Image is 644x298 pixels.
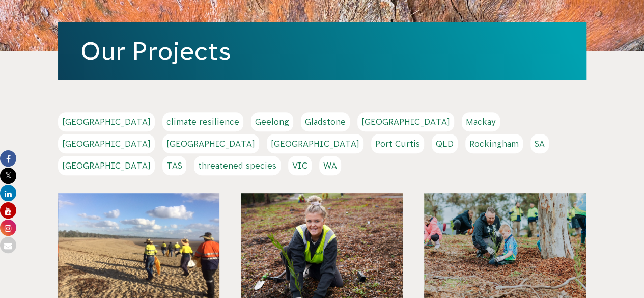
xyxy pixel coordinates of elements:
a: [GEOGRAPHIC_DATA] [58,112,155,131]
a: QLD [432,134,458,153]
a: Port Curtis [371,134,424,153]
a: climate resilience [162,112,243,131]
a: Geelong [251,112,293,131]
a: threatened species [194,156,281,175]
a: Our Projects [80,37,231,65]
a: TAS [162,156,186,175]
a: [GEOGRAPHIC_DATA] [357,112,454,131]
a: WA [319,156,341,175]
a: [GEOGRAPHIC_DATA] [162,134,259,153]
a: SA [530,134,549,153]
a: Mackay [462,112,500,131]
a: Rockingham [465,134,523,153]
a: [GEOGRAPHIC_DATA] [58,134,155,153]
a: [GEOGRAPHIC_DATA] [58,156,155,175]
a: VIC [288,156,312,175]
a: Gladstone [301,112,350,131]
a: [GEOGRAPHIC_DATA] [267,134,363,153]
